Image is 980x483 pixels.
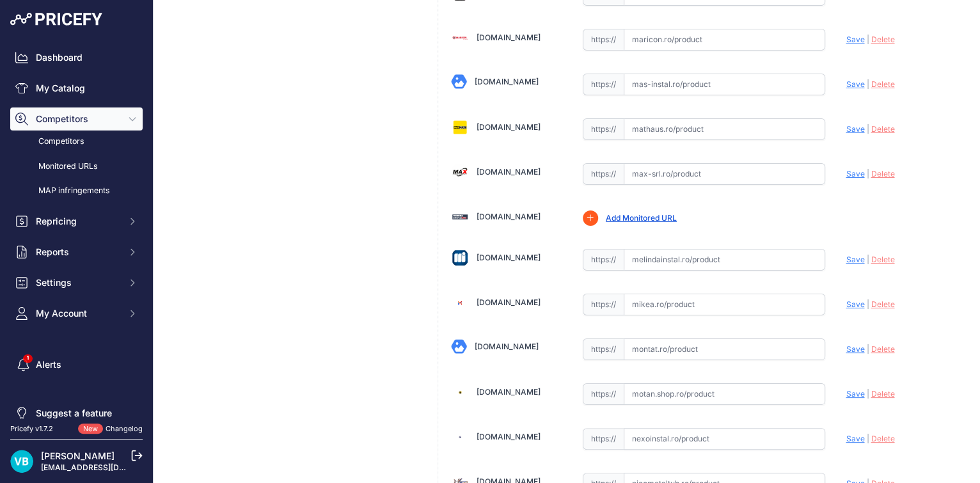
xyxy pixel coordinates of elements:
span: | [866,255,869,264]
button: My Account [10,302,143,325]
span: Delete [871,35,894,44]
input: montat.ro/product [624,338,826,360]
span: Delete [871,255,894,264]
a: [EMAIL_ADDRESS][DOMAIN_NAME] [41,463,175,472]
a: My Catalog [10,77,143,100]
span: Save [846,299,864,309]
span: | [866,169,869,178]
span: Delete [871,344,894,354]
span: Save [846,79,864,89]
span: Settings [36,276,120,289]
span: https:// [583,163,624,185]
span: Save [846,434,864,443]
input: mathaus.ro/product [624,118,826,140]
span: Delete [871,169,894,178]
a: [DOMAIN_NAME] [477,432,541,441]
a: [DOMAIN_NAME] [477,297,541,307]
span: https:// [583,338,624,360]
a: [DOMAIN_NAME] [477,212,541,221]
span: Competitors [36,113,120,125]
div: Pricefy v1.7.2 [10,424,53,434]
span: https:// [583,294,624,315]
span: Delete [871,79,894,89]
a: Add Monitored URL [606,213,677,223]
span: https:// [583,74,624,95]
span: Save [846,344,864,354]
a: Competitors [10,131,143,153]
span: Save [846,124,864,134]
input: max-srl.ro/product [624,163,826,185]
span: Reports [36,246,120,258]
span: Save [846,255,864,264]
a: Monitored URLs [10,155,143,178]
a: [DOMAIN_NAME] [475,77,539,86]
span: New [78,424,103,434]
a: Alerts [10,353,143,376]
nav: Sidebar [10,46,143,425]
a: [DOMAIN_NAME] [477,253,541,262]
button: Settings [10,271,143,294]
span: Save [846,169,864,178]
span: https:// [583,428,624,450]
span: Repricing [36,215,120,228]
span: | [866,434,869,443]
input: nexoinstal.ro/product [624,428,826,450]
a: Suggest a feature [10,402,143,425]
a: [PERSON_NAME] [41,450,115,461]
span: Save [846,35,864,44]
input: mas-instal.ro/product [624,74,826,95]
button: Reports [10,241,143,264]
span: Delete [871,434,894,443]
a: [DOMAIN_NAME] [477,122,541,132]
a: [DOMAIN_NAME] [477,33,541,42]
span: Delete [871,299,894,309]
span: | [866,124,869,134]
span: My Account [36,307,120,320]
input: mikea.ro/product [624,294,826,315]
a: [DOMAIN_NAME] [475,342,539,351]
a: Changelog [106,424,143,433]
input: maricon.ro/product [624,29,826,51]
button: Repricing [10,210,143,233]
a: [DOMAIN_NAME] [477,387,541,397]
span: | [866,79,869,89]
a: Dashboard [10,46,143,69]
input: melindainstal.ro/product [624,249,826,271]
span: | [866,389,869,399]
a: [DOMAIN_NAME] [477,167,541,177]
img: Pricefy Logo [10,13,102,26]
input: motan.shop.ro/product [624,383,826,405]
span: https:// [583,383,624,405]
span: https:// [583,249,624,271]
span: https:// [583,29,624,51]
span: https:// [583,118,624,140]
a: MAP infringements [10,180,143,202]
span: | [866,299,869,309]
span: | [866,344,869,354]
span: Delete [871,124,894,134]
span: Delete [871,389,894,399]
span: | [866,35,869,44]
span: Save [846,389,864,399]
button: Competitors [10,107,143,131]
